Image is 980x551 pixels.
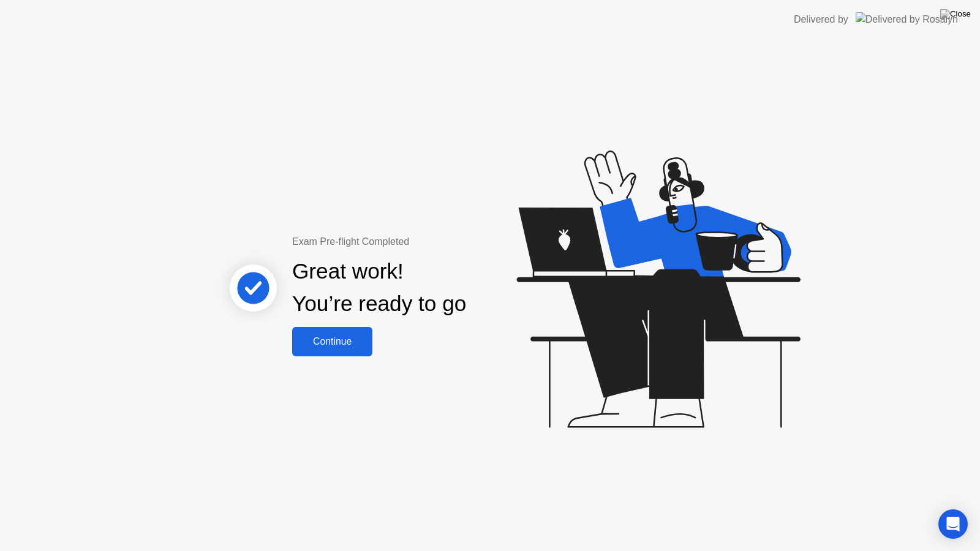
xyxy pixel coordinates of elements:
[794,12,848,27] div: Delivered by
[292,234,545,249] div: Exam Pre-flight Completed
[940,9,971,19] img: Close
[292,327,372,356] button: Continue
[296,336,369,347] div: Continue
[938,509,968,539] div: Open Intercom Messenger
[856,12,958,26] img: Delivered by Rosalyn
[292,255,466,320] div: Great work! You’re ready to go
